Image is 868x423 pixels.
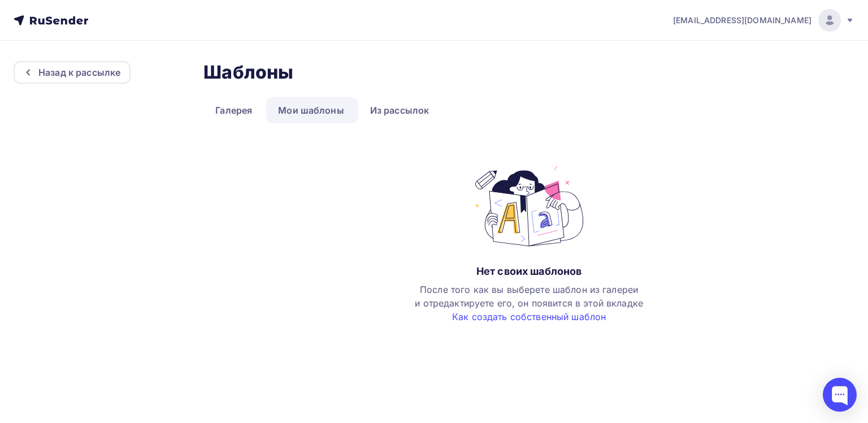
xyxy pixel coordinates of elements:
a: Мои шаблоны [266,97,356,123]
a: [EMAIL_ADDRESS][DOMAIN_NAME] [673,9,854,32]
div: Нет своих шаблонов [476,265,582,278]
span: После того как вы выберете шаблон из галереи и отредактируете его, он появится в этой вкладке [415,284,643,322]
div: Назад к рассылке [38,66,120,79]
a: Галерея [203,97,264,123]
a: Как создать собственный шаблон [452,311,606,322]
h2: Шаблоны [203,61,293,84]
span: [EMAIL_ADDRESS][DOMAIN_NAME] [673,15,811,26]
a: Из рассылок [358,97,441,123]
